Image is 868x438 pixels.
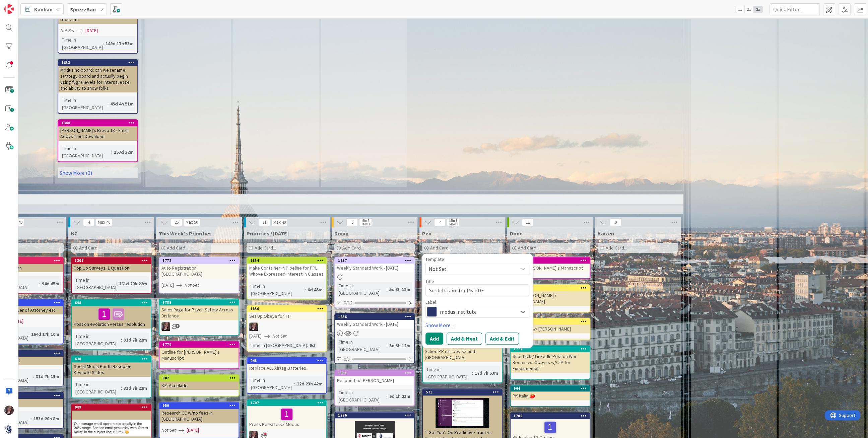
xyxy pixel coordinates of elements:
[71,230,77,237] span: KZ
[335,314,414,328] div: 1856Weekly Standard Work - [DATE]
[161,282,174,289] span: [DATE]
[361,222,370,226] div: Max 7
[514,414,590,418] div: 1705
[14,1,30,9] span: Support
[58,126,137,141] div: [PERSON_NAME]'s Brevo 137 Email Addys from Download
[72,362,151,377] div: Social Media Posts Based on Keynote Slides
[116,280,117,287] span: :
[425,284,529,296] textarea: Scribd Claim for PK PDF
[308,342,317,349] div: 9d
[32,415,61,422] div: 153d 20h 8m
[249,322,258,331] img: TD
[159,257,239,293] a: 1772Auto Registration [GEOGRAPHIC_DATA][DATE]Not Set
[159,375,239,381] div: 807
[72,300,151,306] div: 698
[75,258,151,263] div: 1307
[255,245,276,251] span: Add Card...
[103,40,104,47] span: :
[247,312,326,320] div: Set Up Obeya for TTT
[247,322,326,331] div: TD
[514,319,590,324] div: 1770
[60,96,108,111] div: Time in [GEOGRAPHIC_DATA]
[247,358,326,372] div: 948Replace ALL Airtag Batteries
[335,412,414,418] div: 1796
[422,340,503,383] a: 1780Sched PR call btw KZ and [GEOGRAPHIC_DATA]Time in [GEOGRAPHIC_DATA]:17d 7h 53m
[425,300,436,304] span: Label
[72,306,151,328] div: Post on evolution versus resolution
[117,280,149,287] div: 161d 20h 22m
[247,306,326,320] div: 1836Set Up Obeya for TTT
[159,381,239,390] div: KZ: Accolade
[162,258,239,263] div: 1772
[514,286,590,290] div: 1769
[511,318,590,333] div: 1770Schedule w/ [PERSON_NAME]
[511,264,590,272] div: Read [PERSON_NAME]'s Manuscript
[259,218,270,226] span: 21
[510,284,590,312] a: 1769PAS [PERSON_NAME] / [PERSON_NAME]
[295,380,324,387] div: 12d 23h 42m
[250,358,326,363] div: 948
[514,258,590,263] div: 1778
[361,219,369,222] div: Min 1
[511,285,590,306] div: 1769PAS [PERSON_NAME] / [PERSON_NAME]
[104,40,135,47] div: 149d 17h 53m
[338,314,414,319] div: 1856
[510,318,590,340] a: 1770Schedule w/ [PERSON_NAME]
[388,342,412,349] div: 5d 3h 12m
[159,342,239,348] div: 1779
[472,369,473,377] span: :
[71,355,151,398] a: 638Social Media Posts Based on Keynote SlidesTime in [GEOGRAPHIC_DATA]:31d 7h 22m
[109,100,135,107] div: 45d 4h 51m
[249,376,294,391] div: Time in [GEOGRAPHIC_DATA]
[161,427,176,433] i: Not Set
[510,345,590,379] a: 1774Substack / LinkedIn Post on War Rooms vs. Obeyas w/CTA for Fundamentals
[247,400,326,429] div: 1707Press Release KZ Modus
[74,381,121,395] div: Time in [GEOGRAPHIC_DATA]
[162,403,239,408] div: 950
[112,148,135,156] div: 153d 22m
[430,245,452,251] span: Add Card...
[122,384,149,392] div: 31d 7h 22m
[72,264,151,272] div: Pop Up Surveys: 1 Question
[388,392,412,400] div: 6d 1h 23m
[426,390,502,394] div: 571
[511,346,590,352] div: 1774
[522,218,533,226] span: 11
[74,276,116,291] div: Time in [GEOGRAPHIC_DATA]
[162,300,239,305] div: 1788
[159,299,239,320] div: 1788Sales Page for Psych Safety Across Distance
[75,405,151,410] div: 909
[72,258,151,264] div: 1307
[61,121,137,125] div: 1340
[247,358,326,364] div: 948
[159,258,239,264] div: 1772
[770,3,820,15] input: Quick Filter...
[388,286,412,293] div: 5d 3h 12m
[58,120,137,141] div: 1340[PERSON_NAME]'s Brevo 137 Email Addys from Download
[447,333,482,345] button: Add & Next
[98,221,110,224] div: Max 40
[425,257,444,262] span: Template
[29,331,61,338] div: 164d 17h 10m
[159,403,239,423] div: 950Research CC w/no fees in [GEOGRAPHIC_DATA]
[79,245,101,251] span: Add Card...
[338,413,414,418] div: 1796
[744,6,753,13] span: 2x
[71,257,151,294] a: 1307Pop Up Surveys: 1 QuestionTime in [GEOGRAPHIC_DATA]:161d 20h 22m
[425,278,434,284] label: Title
[159,258,239,278] div: 1772Auto Registration [GEOGRAPHIC_DATA]
[511,324,590,333] div: Schedule w/ [PERSON_NAME]
[337,389,387,404] div: Time in [GEOGRAPHIC_DATA]
[423,341,502,362] div: 1780Sched PR call btw KZ and [GEOGRAPHIC_DATA]
[473,369,500,377] div: 17d 7h 53m
[511,385,590,400] div: 964PK Italia 🍅
[75,300,151,305] div: 698
[272,333,287,339] i: Not Set
[34,5,53,13] span: Kanban
[338,258,414,263] div: 1857
[753,6,762,13] span: 3x
[511,285,590,291] div: 1769
[247,257,327,300] a: 1854Make Container in Pipeline for PPL Whove Expressed Interest in ClassesTime in [GEOGRAPHIC_DAT...
[344,356,350,363] span: 0/9
[423,389,502,395] div: 571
